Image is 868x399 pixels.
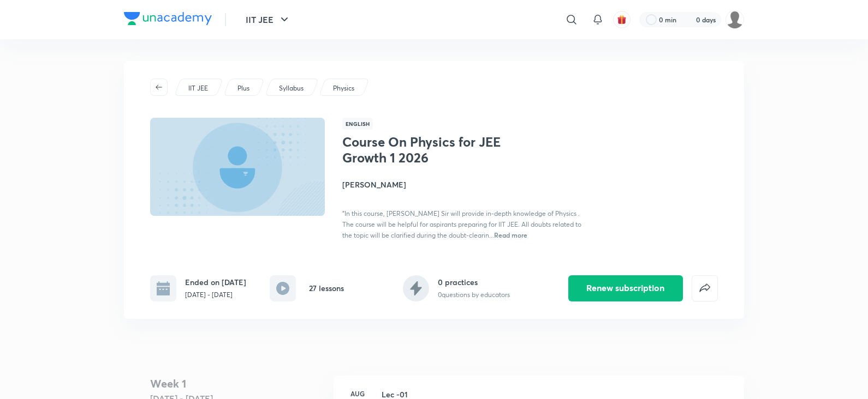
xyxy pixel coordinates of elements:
[150,376,325,392] h4: Week 1
[331,83,356,93] a: Physics
[568,275,683,301] button: Renew subscription
[237,83,249,93] p: Plus
[617,15,627,25] img: avatar
[342,134,521,166] h1: Course On Physics for JEE Growth 1 2026
[279,83,304,93] p: Syllabus
[683,14,694,25] img: streak
[239,9,298,31] button: IIT JEE
[613,11,631,28] button: avatar
[726,10,744,29] img: Saniya Tarannum
[333,83,354,93] p: Physics
[438,276,510,288] h6: 0 practices
[185,276,246,288] h6: Ended on [DATE]
[277,83,306,93] a: Syllabus
[124,12,212,25] img: Company Logo
[342,209,581,239] span: "In this course, [PERSON_NAME] Sir will provide in-depth knowledge of Physics . The course will b...
[309,282,344,294] h6: 27 lessons
[342,179,587,190] h4: [PERSON_NAME]
[494,231,527,239] span: Read more
[236,83,252,93] a: Plus
[187,83,210,93] a: IIT JEE
[438,290,510,300] p: 0 questions by educators
[342,118,373,130] span: English
[148,117,326,217] img: Thumbnail
[188,83,208,93] p: IIT JEE
[185,290,246,300] p: [DATE] - [DATE]
[347,389,368,398] h6: Aug
[124,12,212,28] a: Company Logo
[692,275,718,301] button: false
